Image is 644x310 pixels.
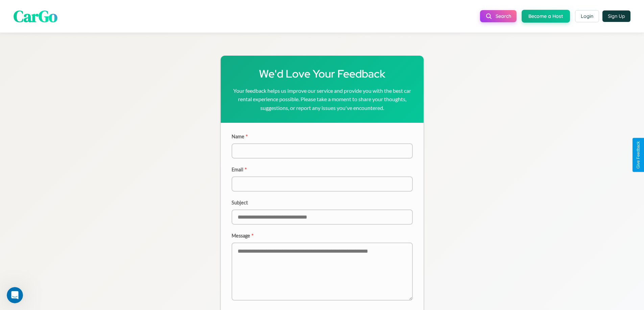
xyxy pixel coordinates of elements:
div: Give Feedback [636,141,641,169]
button: Become a Host [522,10,570,23]
button: Sign Up [602,10,630,22]
label: Name [232,134,413,139]
label: Message [232,233,413,238]
span: Search [496,13,511,19]
h1: We'd Love Your Feedback [232,66,413,81]
label: Email [232,167,413,172]
span: CarGo [14,5,57,27]
button: Login [575,10,599,22]
iframe: Intercom live chat [7,287,23,303]
button: Search [480,10,517,22]
label: Subject [232,200,413,205]
p: Your feedback helps us improve our service and provide you with the best car rental experience po... [232,86,413,112]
